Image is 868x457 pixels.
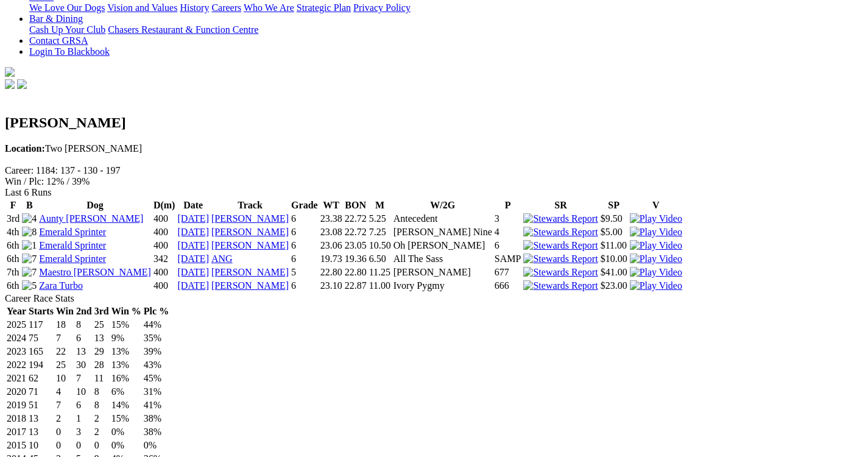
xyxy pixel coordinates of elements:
[344,199,367,211] th: BON
[6,345,27,358] td: 2023
[630,253,682,264] img: Play Video
[111,426,142,438] td: 0%
[153,213,176,225] td: 400
[211,199,289,211] th: Track
[177,267,209,277] a: [DATE]
[630,240,682,251] img: Play Video
[76,319,93,331] td: 8
[143,372,169,384] td: 45%
[76,439,93,452] td: 0
[630,227,682,238] img: Play Video
[28,386,54,398] td: 71
[5,176,44,186] span: Win / Plc:
[291,253,319,265] td: 6
[344,253,367,265] td: 19.36
[76,305,93,317] th: 2nd
[600,199,628,211] th: SP
[600,239,628,252] td: $11.00
[29,35,88,46] a: Contact GRSA
[320,239,343,252] td: 23.06
[600,213,628,225] td: $9.50
[523,227,598,238] img: Stewards Report
[344,226,367,238] td: 22.72
[5,79,15,89] img: facebook.svg
[22,213,37,224] img: 4
[5,187,863,198] div: Last 6 Runs
[28,345,54,358] td: 165
[629,199,683,211] th: V
[29,24,863,35] div: Bar & Dining
[177,227,209,237] a: [DATE]
[143,332,169,344] td: 35%
[94,305,110,317] th: 3rd
[211,253,233,264] a: ANG
[180,2,209,13] a: History
[177,253,209,264] a: [DATE]
[630,267,682,277] a: View replay
[320,226,343,238] td: 23.08
[153,199,176,211] th: D(m)
[369,266,392,278] td: 11.25
[111,359,142,371] td: 13%
[630,213,682,224] img: Play Video
[6,413,27,425] td: 2018
[523,253,598,264] img: Stewards Report
[393,280,493,292] td: Ivory Pygmy
[39,267,151,277] a: Maestro [PERSON_NAME]
[393,253,493,265] td: All The Sass
[523,267,598,278] img: Stewards Report
[320,253,343,265] td: 19.73
[320,266,343,278] td: 22.80
[393,213,493,225] td: Antecedent
[153,239,176,252] td: 400
[6,359,27,371] td: 2022
[523,280,598,291] img: Stewards Report
[55,305,74,317] th: Win
[94,372,110,384] td: 11
[29,13,83,24] a: Bar & Dining
[6,199,20,211] th: F
[494,253,522,265] td: SAMP
[344,213,367,225] td: 22.72
[76,345,93,358] td: 13
[523,240,598,251] img: Stewards Report
[28,305,54,317] th: Starts
[55,319,74,331] td: 18
[76,426,93,438] td: 3
[630,240,682,250] a: View replay
[369,213,392,225] td: 5.25
[6,266,20,278] td: 7th
[143,319,169,331] td: 44%
[6,332,27,344] td: 2024
[630,267,682,278] img: Play Video
[291,199,319,211] th: Grade
[55,372,74,384] td: 10
[6,319,27,331] td: 2025
[111,305,142,317] th: Win %
[291,266,319,278] td: 5
[369,280,392,292] td: 11.00
[5,115,863,131] h2: [PERSON_NAME]
[94,332,110,344] td: 13
[76,372,93,384] td: 7
[153,280,176,292] td: 400
[353,2,411,13] a: Privacy Policy
[177,213,209,224] a: [DATE]
[94,319,110,331] td: 25
[76,399,93,411] td: 6
[600,266,628,278] td: $41.00
[111,372,142,384] td: 16%
[153,226,176,238] td: 400
[393,199,493,211] th: W/2G
[55,399,74,411] td: 7
[143,399,169,411] td: 41%
[297,2,351,13] a: Strategic Plan
[369,199,392,211] th: M
[143,345,169,358] td: 39%
[630,280,682,291] img: Play Video
[28,426,54,438] td: 13
[111,399,142,411] td: 14%
[29,24,105,35] a: Cash Up Your Club
[21,199,37,211] th: B
[320,280,343,292] td: 23.10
